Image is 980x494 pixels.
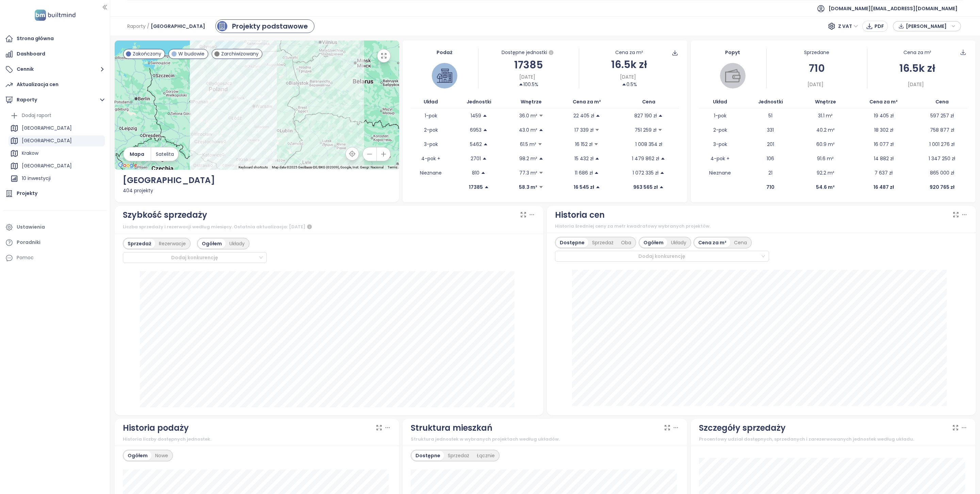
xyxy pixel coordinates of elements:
[874,112,894,119] p: 19 405 zł
[221,50,259,57] span: Zarchiwizowany
[875,22,884,30] span: PDF
[574,155,593,162] p: 15 432 zł
[3,236,107,249] a: Poradniki
[9,173,105,184] div: 10 inwestycji
[17,80,59,89] div: Aktualizacja cen
[875,169,893,177] p: 7 637 zł
[695,238,730,247] div: Cena za m²
[816,126,835,134] p: 40.2 m²
[874,155,894,162] p: 14 882 zł
[123,187,391,194] div: 404 projekty
[3,251,107,265] div: Pomoc
[130,150,144,158] span: Mapa
[862,21,888,32] button: PDF
[483,128,488,132] span: caret-up
[838,21,858,31] span: Z VAT
[471,155,481,162] p: 2701
[930,183,954,191] p: 920 765 zł
[124,451,151,460] div: Ogółem
[411,123,451,137] td: 2-pok
[388,165,397,169] a: Terms (opens in new tab)
[556,95,618,109] th: Cena za m²
[9,148,105,159] div: Krakow
[116,161,139,170] img: Google
[615,49,643,56] div: Cena za m²
[622,81,637,88] div: 0.5%
[595,156,600,161] span: caret-up
[640,238,667,247] div: Ogółem
[482,156,487,161] span: caret-up
[635,141,662,148] p: 1 008 354 zł
[473,451,499,460] div: Łącznie
[178,50,205,57] span: W budowie
[816,183,835,191] p: 54.6 m²
[851,95,916,109] th: Cena za m²
[699,151,741,166] td: 4-pok +
[151,20,205,32] span: [GEOGRAPHIC_DATA]
[539,185,543,190] span: caret-down
[659,185,664,190] span: caret-up
[17,189,37,198] div: Projekty
[472,169,479,177] p: 810
[633,169,658,177] p: 1 072 335 zł
[767,49,867,56] div: Sprzedane
[411,109,451,123] td: 1-pok
[817,155,834,162] p: 91.6 m²
[767,60,867,76] div: 710
[539,113,543,118] span: caret-down
[660,156,665,161] span: caret-up
[123,174,391,187] div: [GEOGRAPHIC_DATA]
[897,21,957,31] div: button
[916,95,968,109] th: Cena
[33,8,78,22] img: logo
[574,126,593,134] p: 17 339 zł
[930,169,954,177] p: 865 000 zł
[768,112,772,119] p: 51
[699,436,967,443] div: Procentowy udział dostępnych, sprzedanych i zarezerwowanych jednostek według układu.
[873,183,894,191] p: 16 487 zł
[660,170,665,175] span: caret-up
[519,155,537,162] p: 98.2 m²
[3,63,107,76] button: Cennik
[22,174,51,183] div: 10 inwestycji
[470,141,482,148] p: 5462
[3,78,107,92] a: Aktualizacja cen
[481,170,486,175] span: caret-up
[483,142,488,147] span: caret-up
[699,49,766,56] div: Popyt
[519,81,538,88] div: 100.5%
[147,20,149,32] span: /
[730,238,751,247] div: Cena
[9,135,105,146] div: [GEOGRAPHIC_DATA]
[22,149,38,158] div: Krakow
[519,112,537,119] p: 36.0 m²
[411,166,451,180] td: Nieznane
[22,124,72,132] div: [GEOGRAPHIC_DATA]
[239,165,268,170] button: Keyboard shortcuts
[575,141,592,148] p: 16 152 zł
[539,170,543,175] span: caret-down
[519,183,537,191] p: 58.3 m²
[818,112,833,119] p: 31.1 m²
[929,141,954,148] p: 1 001 276 zł
[874,126,893,134] p: 18 302 zł
[699,166,741,180] td: Nieznane
[594,170,599,175] span: caret-up
[9,110,105,121] div: Dodaj raport
[17,50,45,58] div: Dashboard
[930,112,954,119] p: 597 257 zł
[411,422,492,434] div: Struktura mieszkań
[767,126,774,134] p: 331
[471,112,481,119] p: 1459
[634,112,657,119] p: 827 190 zł
[17,253,34,262] div: Pomoc
[519,82,523,87] span: caret-up
[633,183,658,191] p: 963 565 zł
[469,183,483,191] p: 17385
[22,162,72,170] div: [GEOGRAPHIC_DATA]
[620,73,636,81] span: [DATE]
[215,19,314,33] a: primary
[539,156,543,161] span: caret-up
[9,161,105,171] div: [GEOGRAPHIC_DATA]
